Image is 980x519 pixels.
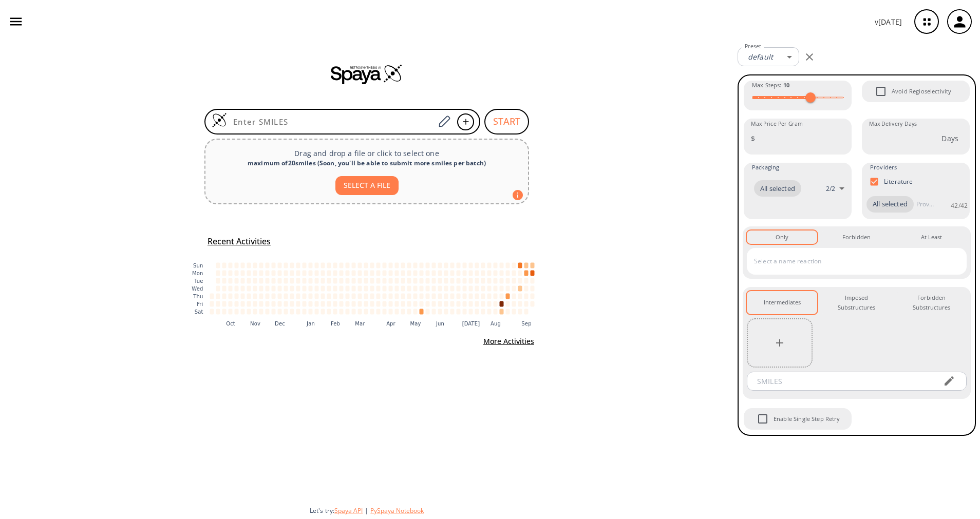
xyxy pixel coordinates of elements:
div: Imposed Substructures [830,293,883,312]
text: Tue [194,278,203,284]
text: Sat [195,309,203,315]
span: All selected [866,199,914,209]
p: v [DATE] [875,16,902,27]
em: default [748,52,773,62]
button: Intermediates [747,291,817,314]
text: Mon [192,271,203,276]
div: maximum of 20 smiles ( Soon, you'll be able to submit more smiles per batch ) [214,159,520,168]
span: | [363,506,370,515]
input: SMILES [750,372,935,391]
div: Forbidden [842,233,871,242]
label: Preset [745,43,761,50]
div: Only [776,233,788,242]
div: Forbidden Substructures [904,293,958,312]
span: Packaging [752,163,779,172]
p: $ [751,133,755,144]
button: START [484,109,529,134]
button: Recent Activities [203,233,275,250]
span: Enable Single Step Retry [774,414,840,424]
text: Sun [193,263,203,268]
div: At Least [921,233,942,242]
div: When Single Step Retry is enabled, if no route is found during retrosynthesis, a retry is trigger... [743,407,853,431]
p: 2 / 2 [826,184,835,193]
p: Days [941,133,958,144]
button: Forbidden Substructures [896,291,967,314]
g: y-axis tick label [192,263,203,315]
strong: 10 [783,81,789,89]
span: Enable Single Step Retry [752,408,774,430]
p: Drag and drop a file or click to select one [214,148,520,159]
text: Apr [386,320,395,326]
img: Spaya logo [331,64,403,84]
button: PySpaya Notebook [370,506,424,515]
text: Nov [250,320,260,326]
text: [DATE] [462,320,480,326]
g: cell [210,262,535,314]
span: Providers [870,163,897,172]
text: Dec [275,320,285,326]
text: Fri [197,301,203,307]
text: Aug [491,320,501,326]
p: 42 / 42 [951,201,968,210]
p: Literature [884,177,913,186]
div: Let's try: [310,506,729,515]
span: All selected [754,184,801,194]
input: Provider name [914,196,936,213]
span: Avoid Regioselectivity [892,87,951,96]
span: Avoid Regioselectivity [870,81,892,102]
button: Spaya API [334,506,363,515]
button: At Least [896,230,967,244]
label: Max Delivery Days [869,120,917,128]
text: Jan [306,320,315,326]
button: SELECT A FILE [335,176,399,195]
text: May [410,320,421,326]
h5: Recent Activities [208,236,271,247]
text: Thu [193,294,203,299]
text: Feb [331,320,340,326]
div: Intermediates [764,298,801,307]
span: Max Steps : [752,81,789,90]
g: x-axis tick label [226,320,532,326]
button: More Activities [479,332,538,351]
text: Sep [521,320,531,326]
button: Forbidden [821,230,892,244]
input: Select a name reaction [751,253,947,270]
text: Oct [226,320,235,326]
text: Mar [355,320,365,326]
input: Enter SMILES [227,117,435,127]
text: Wed [192,286,203,292]
label: Max Price Per Gram [751,120,803,128]
button: Imposed Substructures [821,291,892,314]
text: Jun [436,320,444,326]
img: Logo Spaya [212,112,227,128]
button: Only [747,230,817,244]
